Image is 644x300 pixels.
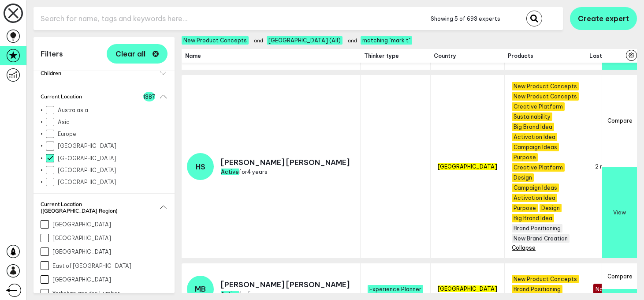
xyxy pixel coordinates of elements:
[512,244,536,251] button: Collapse
[438,285,497,292] mark: [GEOGRAPHIC_DATA]
[46,130,54,138] input: Europe
[182,36,249,45] span: New Product Concepts
[593,161,622,172] span: 2 months
[107,44,168,64] button: Clear all
[41,93,168,100] h2: Current Location
[41,247,168,256] label: [GEOGRAPHIC_DATA]
[512,173,534,182] span: Design
[46,154,168,162] label: [GEOGRAPHIC_DATA]
[578,14,629,23] span: Create expert
[221,169,239,175] span: Active
[46,106,168,114] label: Australasia
[512,123,554,131] span: Big Brand Idea
[46,142,168,150] label: [GEOGRAPHIC_DATA]
[185,52,357,59] span: Name
[512,143,559,151] span: Campaign Ideas
[221,169,268,175] span: for 4 years
[41,275,168,284] label: [GEOGRAPHIC_DATA]
[512,214,554,222] span: Big Brand Idea
[41,289,49,297] input: Yorkshire and the Humber
[438,163,497,170] mark: [GEOGRAPHIC_DATA]
[34,8,426,30] input: Search for name, tags and keywords here...
[512,275,579,283] span: New Product Concepts
[143,92,155,101] span: 1387
[512,204,538,212] span: Purpose
[46,178,54,186] input: [GEOGRAPHIC_DATA]
[512,184,559,192] span: Campaign Ideas
[512,92,579,101] span: New Product Concepts
[46,142,54,150] input: [GEOGRAPHIC_DATA]
[512,224,562,232] span: Brand Positioning
[512,133,557,141] span: Activation Idea
[512,234,570,243] span: New Brand Creation
[41,234,49,242] input: [GEOGRAPHIC_DATA]
[589,52,638,59] span: Last engagement
[602,167,637,259] button: View
[46,154,54,162] input: [GEOGRAPHIC_DATA]
[512,153,538,161] span: Purpose
[41,261,49,270] input: East of [GEOGRAPHIC_DATA]
[41,220,49,229] input: [GEOGRAPHIC_DATA]
[41,220,168,229] label: [GEOGRAPHIC_DATA]
[602,75,637,167] button: Compare
[46,118,54,126] input: Asia
[46,178,168,186] label: [GEOGRAPHIC_DATA]
[221,291,268,297] span: for 5 years
[46,130,168,138] label: Europe
[41,261,168,270] label: East of [GEOGRAPHIC_DATA]
[512,82,579,90] span: New Product Concepts
[540,204,562,212] span: Design
[221,158,350,167] p: [PERSON_NAME] [PERSON_NAME]
[512,285,562,293] span: Brand Positioning
[46,118,168,126] label: Asia
[46,106,54,114] input: Australasia
[364,52,427,59] span: Thinker type
[41,247,49,256] input: [GEOGRAPHIC_DATA]
[431,15,500,22] span: Showing 5 of 693 experts
[41,289,168,297] label: Yorkshire and the Humber
[254,38,263,43] span: and
[434,52,501,59] span: Country
[348,38,357,43] span: and
[512,194,557,202] span: Activation Idea
[512,112,552,121] span: Sustainability
[570,7,637,30] button: Create expert
[267,36,342,45] span: North America (All)
[41,275,49,284] input: [GEOGRAPHIC_DATA]
[46,166,168,174] label: [GEOGRAPHIC_DATA]
[221,280,350,289] p: [PERSON_NAME] [PERSON_NAME]
[46,166,54,174] input: [GEOGRAPHIC_DATA]
[41,201,168,214] button: Current Location ([GEOGRAPHIC_DATA] Region)
[512,102,565,111] span: Creative Platform
[41,234,168,242] label: [GEOGRAPHIC_DATA]
[368,285,423,293] span: Experience Planner
[512,163,565,172] span: Creative Platform
[41,49,63,58] h1: Filters
[41,70,168,76] button: Children
[115,50,145,57] span: Clear all
[593,284,612,295] span: None
[41,93,168,100] button: Current Location1387
[196,162,205,171] span: HS
[221,291,239,297] span: Active
[602,263,637,289] button: Compare
[361,36,412,45] span: matching "mark t"
[508,52,582,59] span: Products
[195,285,206,293] span: MB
